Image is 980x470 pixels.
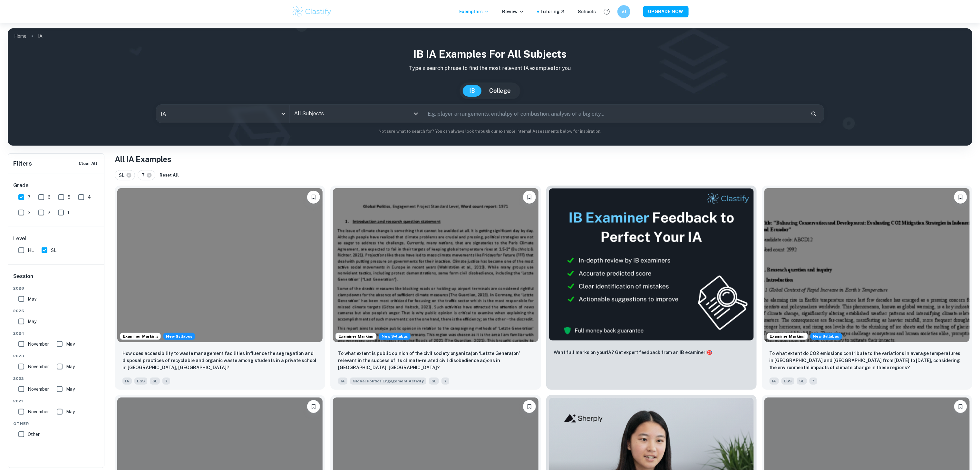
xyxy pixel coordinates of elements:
span: Other [13,421,100,427]
span: November [28,386,49,393]
span: SL [429,378,439,385]
button: Bookmark [954,400,967,413]
img: ESS IA example thumbnail: To what extent do CO2 emissions contribu [764,188,970,342]
button: IB [463,85,481,97]
h6: Session [13,273,100,285]
h6: Grade [13,182,100,189]
img: ESS IA example thumbnail: How does accessibility to waste manageme [117,188,323,342]
span: HL [28,247,34,254]
button: Help and Feedback [601,6,612,17]
span: SL [797,378,807,385]
button: Open [412,109,421,118]
img: profile cover [8,28,972,146]
a: Home [14,32,26,41]
span: 2025 [13,308,100,314]
span: May [66,386,75,393]
span: May [66,341,75,348]
span: Other [28,431,40,438]
button: VJ [617,5,630,18]
span: Examiner Marking [336,333,376,339]
p: Type a search phrase to find the most relevant IA examples for you [13,64,967,72]
span: New Syllabus [810,333,842,340]
span: 2026 [13,285,100,291]
img: Global Politics Engagement Activity IA example thumbnail: To what extent is public opinion of the [333,188,538,342]
span: 6 [48,194,51,201]
span: 7 [142,172,148,179]
h6: VJ [620,8,627,15]
span: IA [770,378,779,385]
button: Bookmark [307,400,320,413]
span: 2024 [13,331,100,336]
a: Examiner MarkingStarting from the May 2026 session, the ESS IA requirements have changed. We crea... [115,186,325,390]
span: Global Politics Engagement Activity [350,378,426,385]
p: To what extent is public opinion of the civil society organiza)on ‘Letzte Genera)on’ relevant in ... [338,350,533,371]
button: Clear All [77,159,99,168]
span: 🎯 [707,350,713,355]
div: 7 [138,170,155,180]
span: ESS [134,378,147,385]
span: New Syllabus [163,333,195,340]
span: IA [122,378,132,385]
span: 7 [441,378,449,385]
button: Bookmark [307,191,320,204]
h1: All IA Examples [115,153,972,165]
button: UPGRADE NOW [643,6,689,17]
span: November [28,363,49,370]
span: 5 [68,194,71,201]
span: 7 [162,378,170,385]
p: To what extent do CO2 emissions contribute to the variations in average temperatures in Indonesia... [770,350,965,371]
span: 4 [88,194,91,201]
a: Schools [578,8,596,15]
span: 2021 [13,398,100,404]
div: SL [115,170,135,180]
span: New Syllabus [379,333,411,340]
span: 7 [28,194,31,201]
span: May [66,408,75,415]
div: IA [156,105,289,123]
span: May [28,318,36,325]
h1: IB IA examples for all subjects [13,46,967,62]
a: Tutoring [540,8,565,15]
h6: Filters [13,159,32,168]
span: SL [119,172,127,179]
p: Want full marks on your IA ? Get expert feedback from an IB examiner! [554,349,713,356]
button: Bookmark [523,400,536,413]
a: ThumbnailWant full marks on yourIA? Get expert feedback from an IB examiner! [546,186,757,390]
span: 1 [67,209,69,216]
button: College [483,85,517,97]
p: Review [502,8,524,15]
h6: Level [13,235,100,243]
p: Exemplars [460,8,490,15]
img: Thumbnail [549,188,754,341]
span: November [28,341,49,348]
span: May [28,295,36,302]
img: Clastify logo [292,5,333,18]
span: 7 [810,378,817,385]
button: Reset All [158,170,180,180]
span: IA [338,378,347,385]
span: SL [51,247,56,254]
span: November [28,408,49,415]
span: ESS [781,378,794,385]
span: May [66,363,75,370]
div: Starting from the May 2026 session, the Global Politics Engagement Activity requirements have cha... [379,333,411,340]
div: Starting from the May 2026 session, the ESS IA requirements have changed. We created this exempla... [810,333,842,340]
span: Examiner Marking [767,333,808,339]
a: Examiner MarkingStarting from the May 2026 session, the ESS IA requirements have changed. We crea... [762,186,972,390]
p: IA [38,33,43,40]
span: 2023 [13,353,100,359]
span: Examiner Marking [120,333,160,339]
button: Bookmark [954,191,967,204]
button: Search [808,108,819,119]
span: SL [150,378,160,385]
a: Examiner MarkingStarting from the May 2026 session, the Global Politics Engagement Activity requi... [330,186,541,390]
button: Bookmark [523,191,536,204]
p: Not sure what to search for? You can always look through our example Internal Assessments below f... [13,128,967,135]
div: Starting from the May 2026 session, the ESS IA requirements have changed. We created this exempla... [163,333,195,340]
span: 3 [28,209,31,216]
span: 2 [48,209,50,216]
p: How does accessibility to waste management facilities influence the segregation and disposal prac... [122,350,317,371]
